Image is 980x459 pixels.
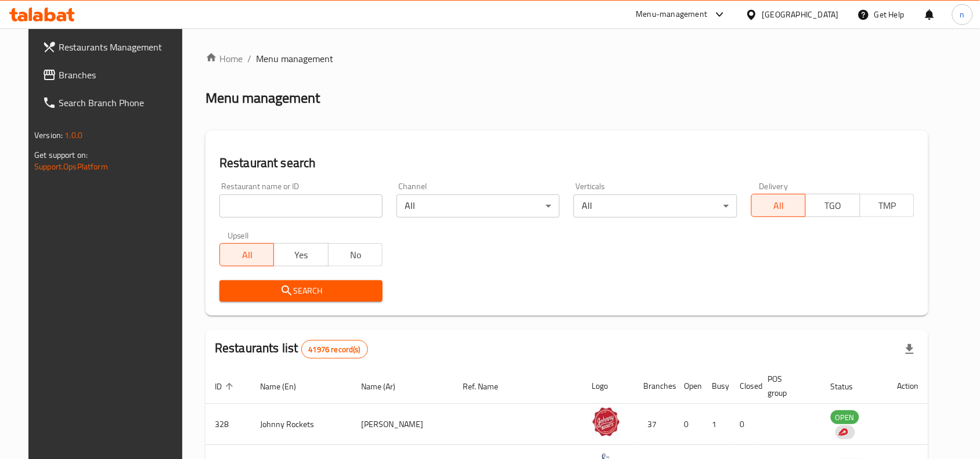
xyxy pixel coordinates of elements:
[256,52,333,66] span: Menu management
[731,404,759,445] td: 0
[831,411,859,424] span: OPEN
[756,197,801,214] span: All
[33,61,192,89] a: Branches
[636,8,708,21] div: Menu-management
[33,89,192,117] a: Search Branch Phone
[34,147,88,162] span: Get support on:
[831,380,869,393] span: Status
[302,344,368,355] span: 41976 record(s)
[810,197,855,214] span: TGO
[463,380,513,393] span: Ref. Name
[206,89,320,107] h2: Menu management
[328,243,383,266] button: No
[64,128,82,143] span: 1.0.0
[835,425,855,439] div: Indicates that the vendor menu management has been moved to DH Catalog service
[206,404,251,445] td: 328
[225,247,269,263] span: All
[228,232,249,240] label: Upsell
[34,128,63,143] span: Version:
[960,8,965,21] span: n
[805,194,860,217] button: TGO
[675,368,703,404] th: Open
[34,159,108,174] a: Support.OpsPlatform
[865,197,910,214] span: TMP
[219,243,274,266] button: All
[896,335,924,363] div: Export file
[260,380,311,393] span: Name (En)
[582,368,635,404] th: Logo
[59,96,183,110] span: Search Branch Phone
[860,194,914,217] button: TMP
[831,410,859,424] div: OPEN
[301,340,368,359] div: Total records count
[768,372,808,400] span: POS group
[635,404,675,445] td: 37
[229,284,373,298] span: Search
[219,154,914,172] h2: Restaurant search
[762,8,839,21] div: [GEOGRAPHIC_DATA]
[635,368,675,404] th: Branches
[59,68,183,82] span: Branches
[759,182,788,190] label: Delivery
[751,194,806,217] button: All
[219,280,383,302] button: Search
[33,33,192,61] a: Restaurants Management
[703,404,731,445] td: 1
[397,194,560,218] div: All
[675,404,703,445] td: 0
[247,52,251,66] li: /
[731,368,759,404] th: Closed
[251,404,352,445] td: Johnny Rockets
[206,52,928,66] nav: breadcrumb
[333,247,378,263] span: No
[838,427,848,438] img: delivery hero logo
[592,407,621,436] img: Johnny Rockets
[59,40,183,54] span: Restaurants Management
[279,247,323,263] span: Yes
[206,52,243,66] a: Home
[703,368,731,404] th: Busy
[273,243,328,266] button: Yes
[362,380,411,393] span: Name (Ar)
[574,194,737,218] div: All
[215,380,237,393] span: ID
[215,339,368,359] h2: Restaurants list
[219,194,383,218] input: Search for restaurant name or ID..
[352,404,453,445] td: [PERSON_NAME]
[888,368,928,404] th: Action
